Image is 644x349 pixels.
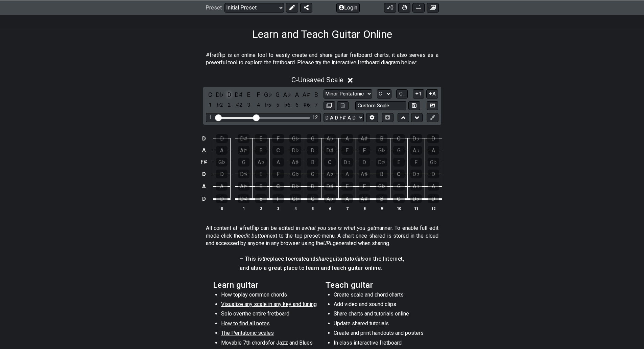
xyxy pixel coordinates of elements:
div: 12 [312,115,318,121]
button: Login [336,3,360,12]
li: for Jazz and Blues [221,339,317,349]
button: Edit Tuning [366,113,378,122]
button: Print [412,3,425,12]
select: Scale [324,89,372,99]
select: Preset [224,3,284,12]
div: C [393,134,405,143]
div: toggle scale degree [292,101,301,110]
div: D♭ [290,146,301,155]
span: the entire fretboard [244,310,289,317]
div: G [307,194,318,203]
div: toggle scale degree [235,101,243,110]
div: B [255,182,267,191]
div: B [376,134,387,143]
div: toggle scale degree [302,101,311,110]
div: D [427,134,439,143]
div: toggle pitch class [312,90,320,99]
div: A♭ [255,158,267,167]
li: In class interactive fretboard [334,339,430,349]
div: G [307,134,318,143]
button: Delete [337,101,349,110]
select: Tuning [324,113,364,122]
div: C [272,182,284,191]
div: D♯ [324,146,336,155]
select: Tonic/Root [377,89,391,99]
th: 10 [390,205,407,212]
em: tutorials [344,256,365,262]
div: toggle scale degree [206,101,215,110]
div: D♭ [410,170,422,178]
div: D♭ [341,158,353,167]
div: A♭ [410,146,422,155]
div: toggle pitch class [225,90,234,99]
div: A [216,182,228,191]
span: Visualize any scale in any key and tuning [221,301,317,307]
div: A [428,182,439,191]
td: A [199,180,209,193]
td: F♯ [199,156,209,168]
div: A♯ [359,170,370,178]
div: F [359,182,370,191]
div: A♯ [238,146,249,155]
div: F [272,194,284,203]
div: toggle pitch class [264,90,272,99]
li: Update shared tutorials [334,320,430,329]
div: toggle pitch class [235,90,243,99]
div: A♯ [238,182,249,191]
div: toggle scale degree [312,101,320,110]
th: 9 [373,205,390,212]
td: D [199,192,209,205]
span: Movable 7th chords [221,340,268,346]
span: C - Unsaved Scale [291,76,343,84]
h1: Learn and Teach Guitar Online [252,28,392,41]
div: toggle scale degree [254,101,263,110]
div: C [393,170,405,178]
div: D [307,146,318,155]
div: toggle pitch class [215,90,224,99]
div: D♯ [238,134,249,143]
div: G♭ [289,134,301,143]
td: A [199,144,209,156]
li: Create scale and chord charts [334,291,430,301]
div: toggle pitch class [206,90,215,99]
div: toggle scale degree [283,101,292,110]
div: A [272,158,284,167]
div: D [359,158,370,167]
div: D [216,194,228,203]
div: A [216,146,228,155]
div: D♯ [376,158,387,167]
div: B [376,194,387,203]
button: Create Image [427,101,438,110]
div: E [341,182,353,191]
span: How to find all notes [221,320,270,327]
p: All content at #fretflip can be edited in a manner. To enable full edit mode click the next to th... [206,224,438,247]
button: Move down [411,113,423,122]
span: C.. [399,91,405,97]
div: A♯ [359,194,370,203]
div: toggle pitch class [292,90,301,99]
em: edit button [241,233,267,239]
em: create [291,256,306,262]
div: D♭ [290,182,301,191]
button: Move up [398,113,409,122]
div: F [359,146,370,155]
div: A♯ [290,158,301,167]
div: G [307,170,318,178]
div: F [272,134,284,143]
th: 1 [235,205,252,212]
div: G♭ [290,170,301,178]
div: D♭ [410,194,422,203]
button: Store user defined scale [408,101,420,110]
th: 12 [425,205,442,212]
button: A [426,89,438,99]
button: Copy [324,101,335,110]
div: G [393,182,405,191]
div: F [272,170,284,178]
th: 11 [407,205,425,212]
span: The Pentatonic scales [221,330,274,336]
div: 1 [209,115,212,121]
div: A [341,170,353,178]
span: play common chords [238,291,287,298]
button: 1 [413,89,424,99]
li: Share charts and tutorials online [334,310,430,320]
